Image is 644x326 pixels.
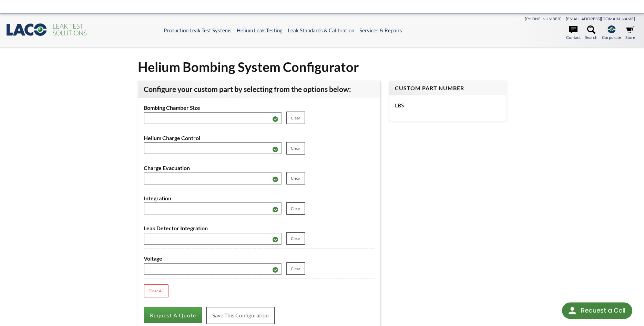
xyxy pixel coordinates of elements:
[602,34,621,41] span: Corporate
[164,27,232,33] a: Production Leak Test Systems
[144,103,375,112] label: Bombing Chamber Size
[566,16,635,21] a: [EMAIL_ADDRESS][DOMAIN_NAME]
[144,284,168,298] a: Clear All
[144,224,375,233] label: Leak Detector Integration
[206,307,275,324] a: Save This Configuration
[525,16,562,21] a: [PHONE_NUMBER]
[286,262,305,275] a: Clear
[144,254,375,263] label: Voltage
[237,27,283,33] a: Helium Leak Testing
[625,25,635,41] a: Store
[286,202,305,215] a: Clear
[286,172,305,185] a: Clear
[566,25,581,41] a: Contact
[395,85,500,92] h4: Custom Part Number
[144,194,375,203] label: Integration
[144,134,375,143] label: Helium Charge Control
[138,59,506,75] h1: Helium Bombing System Configurator
[286,112,305,124] a: Clear
[567,305,578,316] img: round button
[585,25,597,41] a: Search
[288,27,354,33] a: Leak Standards & Calibration
[395,101,500,110] p: LBS
[359,27,402,33] a: Services & Repairs
[286,232,305,245] a: Clear
[144,307,202,323] button: Request A Quote
[144,85,375,94] h3: Configure your custom part by selecting from the options below:
[144,164,375,172] label: Charge Evacuation
[581,303,625,318] div: Request a Call
[286,142,305,155] a: Clear
[562,303,632,319] div: Request a Call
